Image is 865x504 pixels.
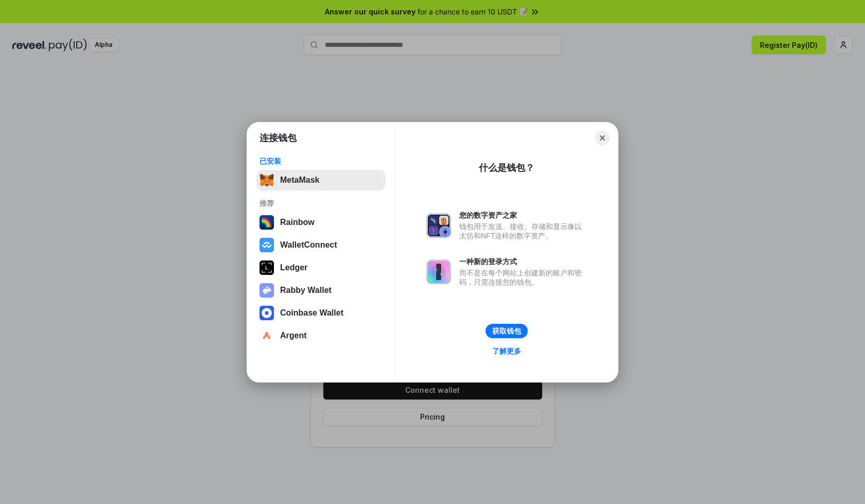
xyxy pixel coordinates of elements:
[280,240,337,250] div: WalletConnect
[259,260,274,275] img: svg+xml,%3Csvg%20xmlns%3D%22http%3A%2F%2Fwww.w3.org%2F2000%2Fsvg%22%20width%3D%2228%22%20height%3...
[459,268,587,287] div: 而不是在每个网站上创建新的账户和密码，只需连接您的钱包。
[426,213,451,238] img: svg+xml,%3Csvg%20xmlns%3D%22http%3A%2F%2Fwww.w3.org%2F2000%2Fsvg%22%20fill%3D%22none%22%20viewBox...
[459,257,587,266] div: 一种新的登录方式
[486,324,528,338] button: 获取钱包
[259,215,274,230] img: svg+xml,%3Csvg%20width%3D%22120%22%20height%3D%22120%22%20viewBox%3D%220%200%20120%20120%22%20fil...
[259,157,383,166] div: 已安装
[256,280,386,301] button: Rabby Wallet
[256,170,386,190] button: MetaMask
[256,212,386,233] button: Rainbow
[426,259,451,284] img: svg+xml,%3Csvg%20xmlns%3D%22http%3A%2F%2Fwww.w3.org%2F2000%2Fsvg%22%20fill%3D%22none%22%20viewBox...
[259,173,274,187] img: svg+xml,%3Csvg%20fill%3D%22none%22%20height%3D%2233%22%20viewBox%3D%220%200%2035%2033%22%20width%...
[595,131,610,145] button: Close
[280,308,343,318] div: Coinbase Wallet
[486,344,527,358] a: 了解更多
[479,162,534,174] div: 什么是钱包？
[259,132,297,144] h1: 连接钱包
[256,303,386,323] button: Coinbase Wallet
[256,325,386,346] button: Argent
[280,263,307,272] div: Ledger
[280,331,307,340] div: Argent
[492,326,521,336] div: 获取钱包
[259,238,274,252] img: svg+xml,%3Csvg%20width%3D%2228%22%20height%3D%2228%22%20viewBox%3D%220%200%2028%2028%22%20fill%3D...
[459,211,587,220] div: 您的数字资产之家
[280,176,319,185] div: MetaMask
[256,257,386,278] button: Ledger
[259,283,274,298] img: svg+xml,%3Csvg%20xmlns%3D%22http%3A%2F%2Fwww.w3.org%2F2000%2Fsvg%22%20fill%3D%22none%22%20viewBox...
[492,346,521,356] div: 了解更多
[280,286,332,295] div: Rabby Wallet
[259,199,383,208] div: 推荐
[259,328,274,343] img: svg+xml,%3Csvg%20width%3D%2228%22%20height%3D%2228%22%20viewBox%3D%220%200%2028%2028%22%20fill%3D...
[459,222,587,240] div: 钱包用于发送、接收、存储和显示像以太坊和NFT这样的数字资产。
[280,218,315,227] div: Rainbow
[259,306,274,320] img: svg+xml,%3Csvg%20width%3D%2228%22%20height%3D%2228%22%20viewBox%3D%220%200%2028%2028%22%20fill%3D...
[256,235,386,255] button: WalletConnect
